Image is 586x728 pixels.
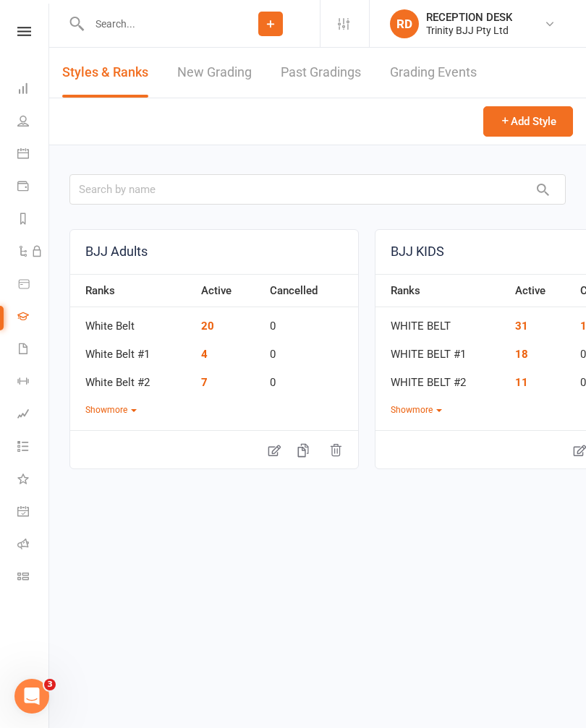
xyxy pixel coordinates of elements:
a: Product Sales [17,269,50,301]
a: Styles & Ranks [62,48,148,98]
button: Showmore [391,403,442,417]
a: Class kiosk mode [17,562,50,594]
th: Cancelled [263,274,358,307]
input: Search... [85,14,221,34]
td: White Belt #2 [70,364,194,392]
a: Assessments [17,399,50,432]
a: 7 [201,376,208,389]
th: Ranks [70,274,194,307]
div: RD [390,9,419,38]
div: Trinity BJJ Pty Ltd [426,24,512,37]
a: Roll call kiosk mode [17,529,50,562]
td: WHITE BELT [375,307,508,335]
button: Showmore [85,403,137,417]
a: Payments [17,171,50,204]
a: What's New [17,464,50,497]
td: White Belt #1 [70,335,194,364]
a: General attendance kiosk mode [17,497,50,529]
a: Reports [17,204,50,236]
a: People [17,106,50,139]
a: 11 [515,376,528,389]
td: White Belt [70,307,194,335]
a: BJJ Adults [70,230,358,274]
button: Add Style [483,106,573,137]
a: Grading Events [390,48,477,98]
a: New Grading [177,48,252,98]
td: 0 [263,335,358,364]
a: 18 [515,348,528,361]
a: Dashboard [17,74,50,106]
th: Ranks [375,274,508,307]
a: 31 [515,320,528,333]
input: Search by name [69,174,566,205]
a: 20 [201,320,214,333]
span: 3 [44,679,56,690]
a: Calendar [17,139,50,171]
iframe: Intercom live chat [14,679,49,714]
td: 0 [263,364,358,392]
td: 0 [263,307,358,335]
a: Past Gradings [281,48,361,98]
div: RECEPTION DESK [426,11,512,24]
th: Active [194,274,263,307]
a: 4 [201,348,208,361]
td: WHITE BELT #1 [375,335,508,364]
th: Active [508,274,573,307]
td: WHITE BELT #2 [375,364,508,392]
